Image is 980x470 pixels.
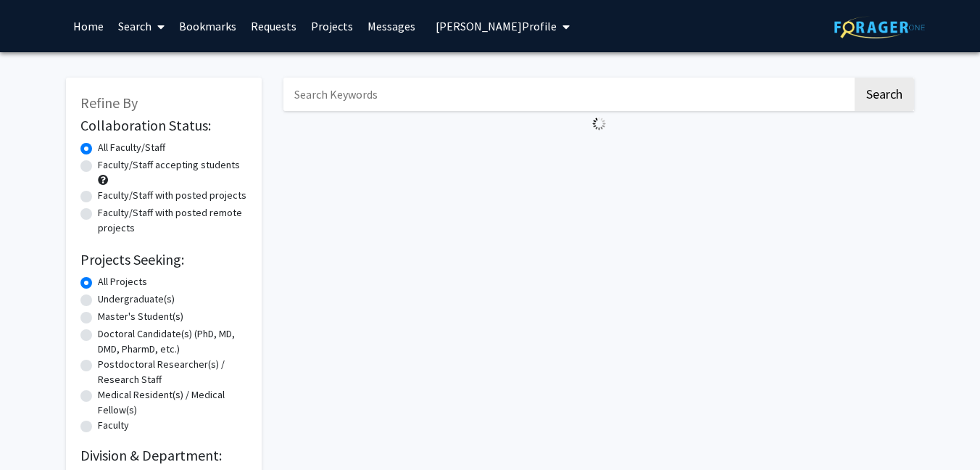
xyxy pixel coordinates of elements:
label: Doctoral Candidate(s) (PhD, MD, DMD, PharmD, etc.) [98,326,247,357]
label: Undergraduate(s) [98,292,175,307]
span: Refine By [80,94,138,112]
label: Postdoctoral Researcher(s) / Research Staff [98,357,247,387]
a: Bookmarks [172,1,244,51]
a: Projects [304,1,360,51]
h2: Division & Department: [80,447,247,464]
label: All Faculty/Staff [98,140,165,155]
nav: Page navigation [283,136,914,170]
h2: Collaboration Status: [80,117,247,134]
iframe: Chat [918,405,969,459]
h2: Projects Seeking: [80,251,247,268]
span: [PERSON_NAME] Profile [436,19,557,33]
button: Search [855,78,914,111]
label: All Projects [98,274,147,289]
input: Search Keywords [283,78,852,111]
a: Search [111,1,172,51]
label: Faculty/Staff with posted projects [98,188,246,203]
a: Home [66,1,111,51]
a: Messages [360,1,423,51]
label: Faculty/Staff with posted remote projects [98,205,247,236]
label: Master's Student(s) [98,309,183,324]
a: Requests [244,1,304,51]
img: ForagerOne Logo [834,16,925,38]
img: Loading [586,111,612,136]
label: Faculty [98,418,129,433]
label: Medical Resident(s) / Medical Fellow(s) [98,387,247,418]
label: Faculty/Staff accepting students [98,157,240,173]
